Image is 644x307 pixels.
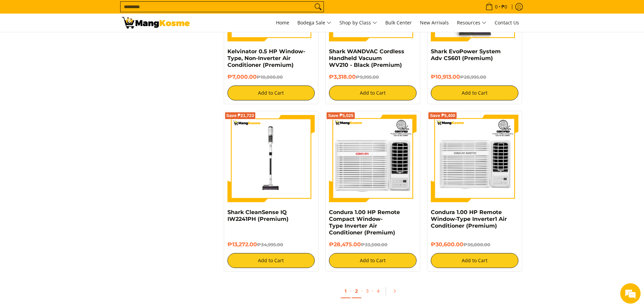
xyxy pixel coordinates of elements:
[483,3,509,11] span: •
[431,115,518,202] img: Condura 1.00 HP Remote Window-Type Inverter1 Air Conditioner (Premium)
[111,3,128,20] div: Minimize live chat window
[373,284,383,298] a: 4
[227,209,289,222] a: Shark CleanSense IQ IW2241PH (Premium)
[39,85,94,154] span: We're online!
[363,284,372,298] a: 3
[227,115,315,202] img: shark-cleansense-cordless-stick-vacuum-front-full-view-mang-kosme
[431,74,518,80] h6: ₱10,913.00
[361,242,387,247] del: ₱33,500.00
[227,74,315,80] h6: ₱7,000.00
[454,14,490,32] a: Resources
[197,14,522,32] nav: Main Menu
[227,241,315,248] h6: ₱13,272.00
[313,2,324,12] button: Search
[273,14,293,32] a: Home
[329,209,400,236] a: Condura 1.00 HP Remote Compact Window-Type Inverter Air Conditioner (Premium)
[276,19,289,26] span: Home
[297,19,331,27] span: Bodega Sale
[122,17,190,28] img: Premium Deals: Best Premium Home Appliances Sale l Mang Kosme
[356,74,379,80] del: ₱9,995.00
[339,19,377,27] span: Shop by Class
[341,284,350,298] a: 1
[431,253,518,268] button: Add to Cart
[500,4,508,9] span: ₱0
[361,288,363,294] span: ·
[491,14,522,32] a: Contact Us
[329,241,417,248] h6: ₱28,475.00
[431,209,507,229] a: Condura 1.00 HP Remote Window-Type Inverter1 Air Conditioner (Premium)
[226,114,254,118] span: Save ₱21,723
[352,284,361,298] a: 2
[294,14,335,32] a: Bodega Sale
[420,19,449,26] span: New Arrivals
[457,19,486,27] span: Resources
[495,19,519,26] span: Contact Us
[227,85,315,100] button: Add to Cart
[329,48,404,68] a: Shark WANDVAC Cordless Handheld Vacuum WV210 - Black (Premium)
[417,14,452,32] a: New Arrivals
[382,14,415,32] a: Bulk Center
[385,19,412,26] span: Bulk Center
[430,114,455,118] span: Save ₱5,400
[350,288,352,294] span: ·
[227,48,305,68] a: Kelvinator 0.5 HP Window-Type, Non-Inverter Air Conditioner (Premium)
[329,74,417,80] h6: ₱3,318.00
[328,114,353,118] span: Save ₱5,025
[35,38,114,47] div: Chat with us now
[257,74,283,80] del: ₱10,000.00
[329,115,417,202] img: Condura 1.00 HP Remote Compact Window-Type Inverter Air Conditioner (Premium)
[431,241,518,248] h6: ₱30,600.00
[227,253,315,268] button: Add to Cart
[336,14,381,32] a: Shop by Class
[494,4,499,9] span: 0
[463,242,490,247] del: ₱36,000.00
[431,85,518,100] button: Add to Cart
[3,185,129,209] textarea: Type your message and hit 'Enter'
[257,242,283,247] del: ₱34,995.00
[431,48,501,61] a: Shark EvoPower System Adv CS601 (Premium)
[329,85,417,100] button: Add to Cart
[220,282,526,304] ul: Pagination
[329,253,417,268] button: Add to Cart
[460,74,486,80] del: ₱28,995.00
[372,288,373,294] span: ·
